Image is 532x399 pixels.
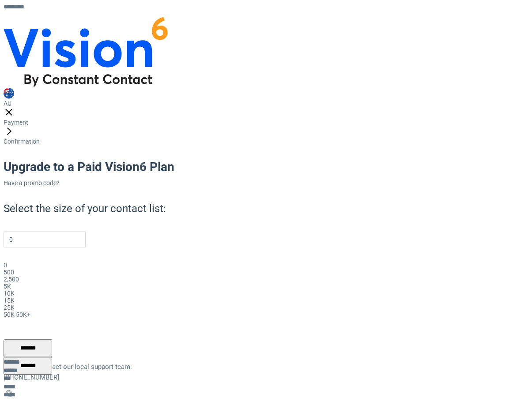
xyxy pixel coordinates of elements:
[4,311,15,318] span: 50K
[4,269,14,276] span: 500
[4,283,11,290] span: 5K
[4,276,19,283] span: 2,500
[4,290,15,297] span: 10K
[4,304,15,311] span: 25K
[4,262,7,269] span: 0
[4,201,452,216] h2: Select the size of your contact list:
[4,297,15,304] span: 15K
[4,179,60,186] a: Have a promo code?
[16,311,30,318] span: 50K+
